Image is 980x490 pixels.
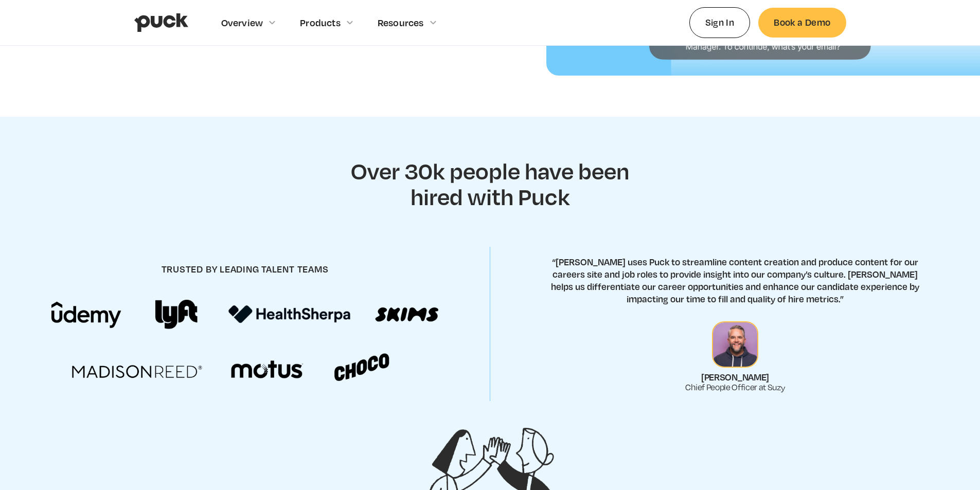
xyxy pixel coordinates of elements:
[378,17,424,28] div: Resources
[300,17,341,28] div: Products
[701,372,769,383] div: [PERSON_NAME]
[758,8,846,37] a: Book a Demo
[338,158,642,209] h2: Over 30k people have been hired with Puck
[221,17,263,28] div: Overview
[542,256,929,305] p: “[PERSON_NAME] uses Puck to streamline content creation and produce content for our careers site ...
[685,383,785,392] div: Chief People Officer at Suzy
[689,7,751,38] a: Sign In
[162,263,329,275] h4: trusted by leading talent teams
